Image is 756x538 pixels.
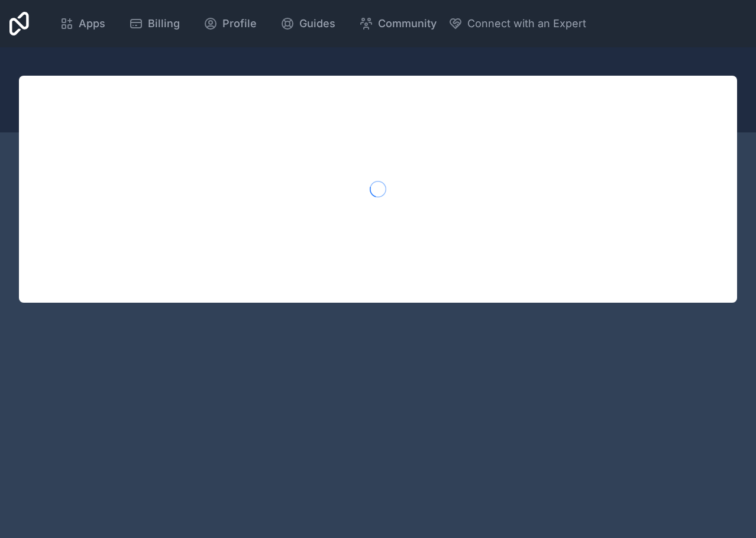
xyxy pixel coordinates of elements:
[378,15,437,32] span: Community
[299,15,335,32] span: Guides
[448,15,586,32] button: Connect with an Expert
[148,15,180,32] span: Billing
[119,11,189,37] a: Billing
[350,11,446,37] a: Community
[467,15,586,32] span: Connect with an Expert
[79,15,105,32] span: Apps
[222,15,257,32] span: Profile
[271,11,345,37] a: Guides
[50,11,115,37] a: Apps
[194,11,266,37] a: Profile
